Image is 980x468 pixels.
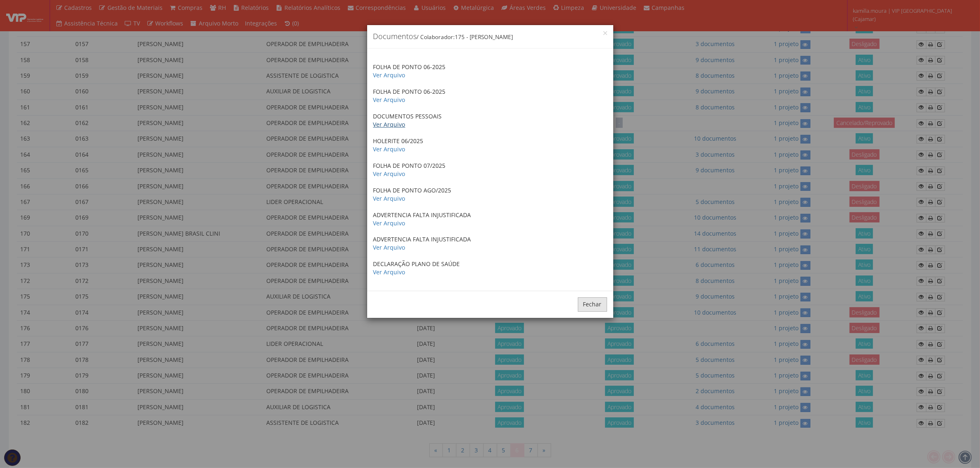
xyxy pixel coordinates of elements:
[373,145,405,153] a: Ver Arquivo
[373,219,405,227] a: Ver Arquivo
[373,71,405,79] a: Ver Arquivo
[373,96,405,104] a: Ver Arquivo
[373,243,405,251] a: Ver Arquivo
[603,31,607,35] button: Close
[373,211,607,227] p: ADVERTENCIA FALTA INJUSTIFICADA
[373,235,607,252] p: ADVERTENCIA FALTA INJUSTIFICADA
[373,162,607,178] p: FOLHA DE PONTO 07/2025
[578,297,607,311] button: Fechar
[373,186,607,203] p: FOLHA DE PONTO AGO/2025
[373,170,405,178] a: Ver Arquivo
[373,137,607,153] p: HOLERITE 06/2025
[417,33,513,41] small: / Colaborador:
[373,120,405,128] a: Ver Arquivo
[373,195,405,202] a: Ver Arquivo
[373,260,607,276] p: DECLARAÇÃO PLANO DE SAÚDE
[455,33,513,41] span: 175 - [PERSON_NAME]
[373,112,607,129] p: DOCUMENTOS PESSOAIS
[373,31,607,42] h4: Documentos
[373,88,607,104] p: FOLHA DE PONTO 06-2025
[373,268,405,276] a: Ver Arquivo
[373,63,607,79] p: FOLHA DE PONTO 06-2025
